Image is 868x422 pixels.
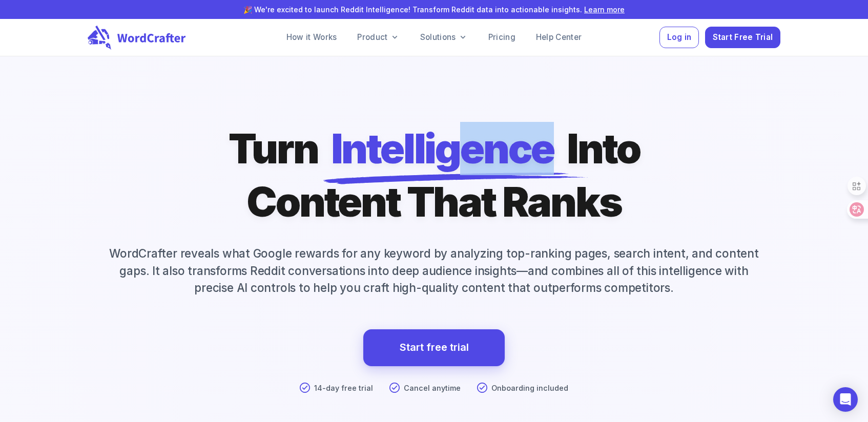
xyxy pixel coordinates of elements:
p: 14-day free trial [314,383,373,394]
div: Open Intercom Messenger [833,387,858,412]
p: Onboarding included [491,383,568,394]
button: Log in [659,27,699,49]
p: Cancel anytime [404,383,461,394]
a: How it Works [278,27,345,48]
span: Start Free Trial [713,31,773,45]
a: Help Center [528,27,590,48]
a: Learn more [584,5,625,14]
a: Product [349,27,407,48]
span: Log in [667,31,692,45]
a: Solutions [412,27,476,48]
span: Intelligence [331,122,554,175]
h1: Turn Into Content That Ranks [229,122,640,228]
p: WordCrafter reveals what Google rewards for any keyword by analyzing top-ranking pages, search in... [88,245,780,297]
button: Start Free Trial [705,27,780,49]
a: Pricing [480,27,524,48]
p: 🎉 We're excited to launch Reddit Intelligence! Transform Reddit data into actionable insights. [16,4,852,15]
a: Start free trial [400,339,469,356]
a: Start free trial [363,329,505,366]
